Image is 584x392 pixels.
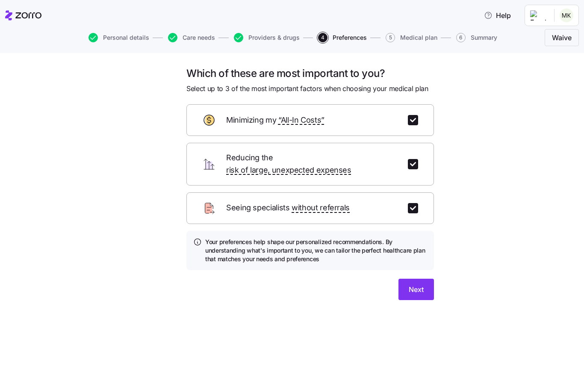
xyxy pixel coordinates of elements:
button: Help [477,7,518,24]
a: 4Preferences [316,33,367,42]
button: Care needs [168,33,215,42]
span: “All-In Costs” [278,114,324,127]
span: Minimizing my [226,114,324,127]
span: Personal details [103,35,149,41]
span: Medical plan [400,35,437,41]
span: Help [484,10,511,21]
button: 5Medical plan [386,33,437,42]
h4: Your preferences help shape our personalized recommendations. By understanding what's important t... [205,238,427,264]
a: Providers & drugs [232,33,300,42]
span: Preferences [333,35,367,41]
span: 6 [456,33,466,42]
span: Providers & drugs [248,35,300,41]
button: Next [398,279,434,300]
span: 4 [318,33,327,42]
img: 366b64d81f7fdb8f470778c09a22af1e [560,9,573,22]
span: Summary [471,35,497,41]
button: 4Preferences [318,33,367,42]
span: risk of large, unexpected expenses [226,164,351,177]
span: Select up to 3 of the most important factors when choosing your medical plan [186,83,428,94]
span: Next [409,284,424,295]
a: Personal details [87,33,149,42]
button: 6Summary [456,33,497,42]
button: Personal details [88,33,149,42]
span: Care needs [183,35,215,41]
button: Waive [545,29,579,46]
span: without referrals [292,202,350,214]
img: Employer logo [530,10,547,21]
span: 5 [386,33,395,42]
span: Seeing specialists [226,202,350,214]
span: Waive [552,32,572,43]
a: Care needs [166,33,215,42]
span: Reducing the [226,152,398,177]
button: Providers & drugs [234,33,300,42]
h1: Which of these are most important to you? [186,67,434,80]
